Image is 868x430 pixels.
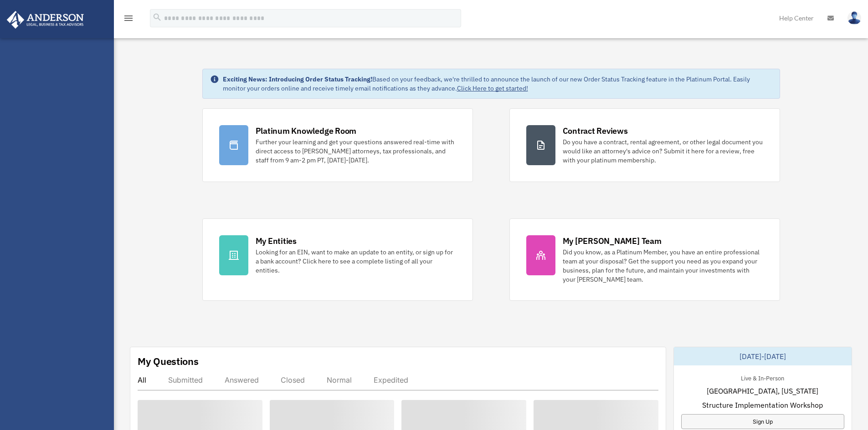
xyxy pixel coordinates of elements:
div: Expedited [374,375,408,384]
a: Contract Reviews Do you have a contract, rental agreement, or other legal document you would like... [509,108,780,182]
a: My [PERSON_NAME] Team Did you know, as a Platinum Member, you have an entire professional team at... [509,218,780,301]
a: menu [123,16,134,24]
div: Submitted [168,375,203,384]
div: Platinum Knowledge Room [256,125,357,137]
i: search [152,12,162,22]
div: Normal [327,375,352,384]
i: menu [123,13,134,24]
img: Anderson Advisors Platinum Portal [4,11,87,29]
div: Contract Reviews [563,125,628,137]
span: Structure Implementation Workshop [702,400,823,410]
a: Sign Up [681,414,844,429]
div: My Questions [138,354,199,368]
strong: Exciting News: Introducing Order Status Tracking! [223,75,372,83]
span: [GEOGRAPHIC_DATA], [US_STATE] [707,385,818,396]
div: All [138,375,146,384]
div: My [PERSON_NAME] Team [563,235,662,247]
div: Looking for an EIN, want to make an update to an entity, or sign up for a bank account? Click her... [256,248,456,275]
div: My Entities [256,235,297,247]
a: Platinum Knowledge Room Further your learning and get your questions answered real-time with dire... [202,108,473,182]
img: User Pic [847,11,861,25]
a: Click Here to get started! [457,84,528,92]
div: Did you know, as a Platinum Member, you have an entire professional team at your disposal? Get th... [563,248,763,284]
div: Live & In-Person [734,373,791,382]
a: My Entities Looking for an EIN, want to make an update to an entity, or sign up for a bank accoun... [202,218,473,301]
div: Answered [225,375,259,384]
div: [DATE]-[DATE] [674,347,852,365]
div: Closed [281,375,305,384]
div: Further your learning and get your questions answered real-time with direct access to [PERSON_NAM... [256,137,456,165]
div: Based on your feedback, we're thrilled to announce the launch of our new Order Status Tracking fe... [223,75,772,93]
div: Do you have a contract, rental agreement, or other legal document you would like an attorney's ad... [563,137,763,165]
